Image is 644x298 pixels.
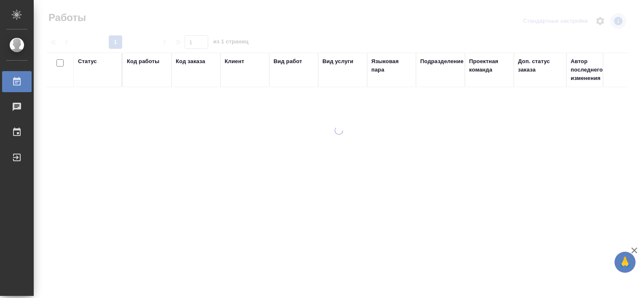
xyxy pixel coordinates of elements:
[469,57,510,74] div: Проектная команда
[371,57,412,74] div: Языковая пара
[225,57,244,66] div: Клиент
[322,57,354,66] div: Вид услуги
[420,57,464,66] div: Подразделение
[571,57,611,82] div: Автор последнего изменения
[618,253,632,271] span: 🙏
[176,57,205,66] div: Код заказа
[274,57,302,66] div: Вид работ
[78,57,97,66] div: Статус
[518,57,562,74] div: Доп. статус заказа
[127,57,159,66] div: Код работы
[614,252,636,273] button: 🙏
